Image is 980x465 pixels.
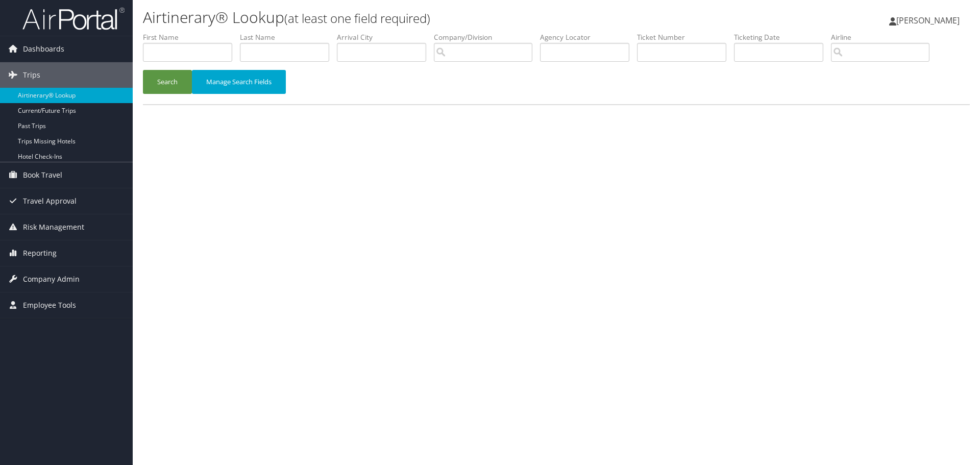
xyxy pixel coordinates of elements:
[284,10,430,27] small: (at least one field required)
[434,32,540,42] label: Company/Division
[889,5,970,36] a: [PERSON_NAME]
[23,62,40,88] span: Trips
[22,7,125,31] img: airportal-logo.png
[23,266,80,292] span: Company Admin
[23,240,57,266] span: Reporting
[143,32,240,42] label: First Name
[337,32,434,42] label: Arrival City
[734,32,831,42] label: Ticketing Date
[896,15,960,26] span: [PERSON_NAME]
[23,188,77,214] span: Travel Approval
[23,162,62,188] span: Book Travel
[192,70,286,94] button: Manage Search Fields
[143,7,694,28] h1: Airtinerary® Lookup
[143,70,192,94] button: Search
[637,32,734,42] label: Ticket Number
[240,32,337,42] label: Last Name
[540,32,637,42] label: Agency Locator
[23,36,64,62] span: Dashboards
[23,214,84,240] span: Risk Management
[23,292,76,318] span: Employee Tools
[831,32,937,42] label: Airline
